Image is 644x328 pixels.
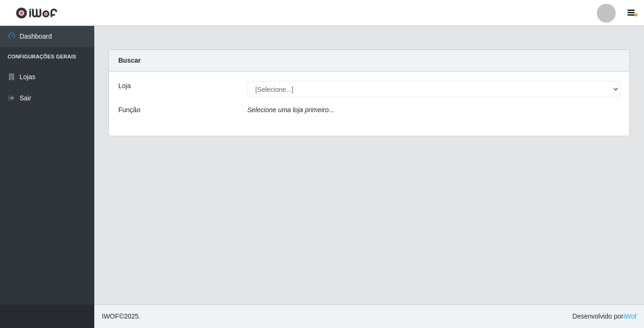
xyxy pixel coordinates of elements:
[102,312,140,321] span: © 2025 .
[102,312,119,320] span: IWOF
[572,312,636,321] span: Desenvolvido por
[118,57,140,64] strong: Buscar
[623,312,636,320] a: iWof
[16,7,58,19] img: CoreUI Logo
[118,81,131,91] label: Loja
[248,106,334,114] i: Selecione uma loja primeiro...
[118,105,140,115] label: Função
